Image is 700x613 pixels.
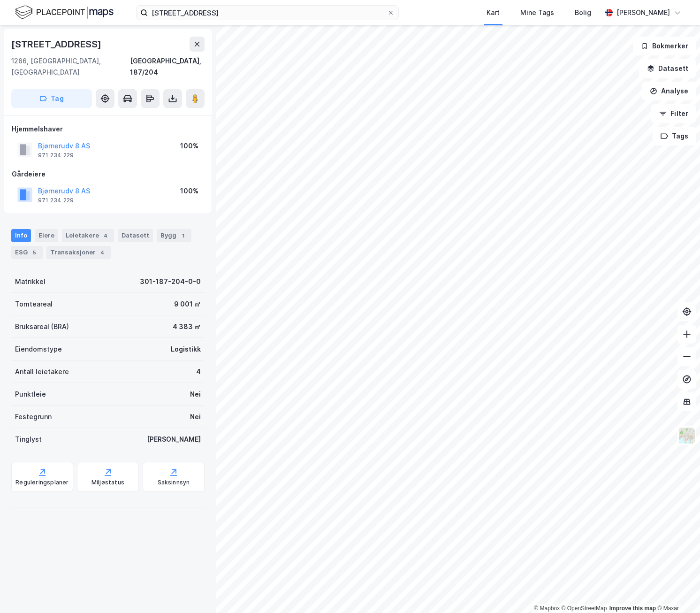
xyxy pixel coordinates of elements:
[15,411,52,422] div: Festegrunn
[651,104,696,123] button: Filter
[12,123,204,135] div: Hjemmelshaver
[148,6,387,20] input: Søk på adresse, matrikkel, gårdeiere, leietakere eller personer
[15,479,68,486] div: Reguleringsplaner
[180,140,198,152] div: 100%
[653,568,700,613] iframe: Chat Widget
[15,434,42,445] div: Tinglyst
[11,89,92,108] button: Tag
[15,299,53,310] div: Tomteareal
[140,276,201,287] div: 301-187-204-0-0
[173,321,201,332] div: 4 383 ㎡
[609,605,656,612] a: Improve this map
[11,246,43,259] div: ESG
[98,248,107,257] div: 4
[11,229,31,242] div: Info
[633,37,696,55] button: Bokmerker
[15,366,69,377] div: Antall leietakere
[616,7,670,18] div: [PERSON_NAME]
[118,229,153,242] div: Datasett
[38,197,74,204] div: 971 234 229
[38,152,74,159] div: 971 234 229
[46,246,111,259] div: Transaksjoner
[487,7,500,18] div: Kart
[30,248,39,257] div: 5
[11,37,103,52] div: [STREET_ADDRESS]
[15,4,114,21] img: logo.f888ab2527a4732fd821a326f86c7f29.svg
[15,389,46,400] div: Punktleie
[12,169,204,180] div: Gårdeiere
[562,605,607,612] a: OpenStreetMap
[15,321,69,332] div: Bruksareal (BRA)
[171,344,201,355] div: Logistikk
[147,434,201,445] div: [PERSON_NAME]
[101,231,110,240] div: 4
[15,276,46,287] div: Matrikkel
[653,127,696,146] button: Tags
[174,299,201,310] div: 9 001 ㎡
[130,55,205,78] div: [GEOGRAPHIC_DATA], 187/204
[190,411,201,422] div: Nei
[35,229,58,242] div: Eiere
[11,55,130,78] div: 1266, [GEOGRAPHIC_DATA], [GEOGRAPHIC_DATA]
[158,479,190,486] div: Saksinnsyn
[91,479,124,486] div: Miljøstatus
[534,605,560,612] a: Mapbox
[180,185,198,197] div: 100%
[178,231,188,240] div: 1
[15,344,62,355] div: Eiendomstype
[157,229,191,242] div: Bygg
[642,82,696,100] button: Analyse
[520,7,554,18] div: Mine Tags
[639,59,696,78] button: Datasett
[62,229,114,242] div: Leietakere
[678,427,696,444] img: Z
[575,7,591,18] div: Bolig
[190,389,201,400] div: Nei
[196,366,201,377] div: 4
